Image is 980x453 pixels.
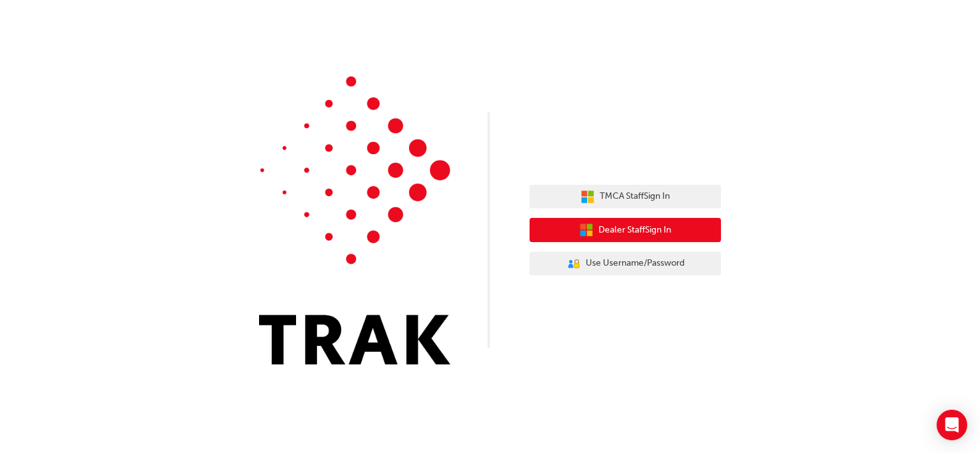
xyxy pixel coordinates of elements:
[259,76,450,364] img: Trak
[530,252,721,276] button: Use Username/Password
[598,223,671,238] span: Dealer Staff Sign In
[937,410,967,440] div: Open Intercom Messenger
[600,189,670,204] span: TMCA Staff Sign In
[586,256,685,271] span: Use Username/Password
[530,218,721,242] button: Dealer StaffSign In
[530,185,721,209] button: TMCA StaffSign In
